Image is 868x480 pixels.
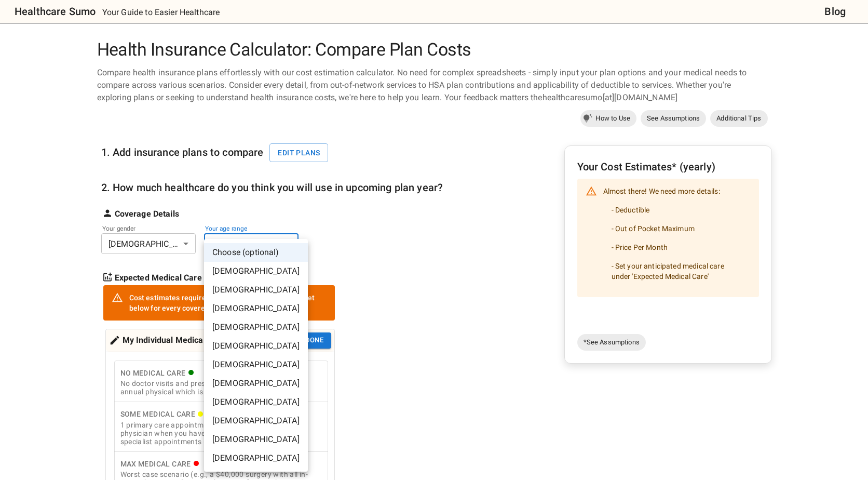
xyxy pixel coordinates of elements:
li: Choose (optional) [204,243,308,262]
li: [DEMOGRAPHIC_DATA] [204,393,308,411]
li: [DEMOGRAPHIC_DATA] [204,337,308,355]
li: [DEMOGRAPHIC_DATA] [204,299,308,318]
li: [DEMOGRAPHIC_DATA] [204,374,308,393]
li: [DEMOGRAPHIC_DATA] [204,355,308,374]
li: [DEMOGRAPHIC_DATA] [204,318,308,337]
li: [DEMOGRAPHIC_DATA] [204,262,308,281]
li: [DEMOGRAPHIC_DATA] [204,411,308,430]
li: [DEMOGRAPHIC_DATA] [204,430,308,449]
li: [DEMOGRAPHIC_DATA] [204,449,308,468]
li: [DEMOGRAPHIC_DATA] [204,281,308,299]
